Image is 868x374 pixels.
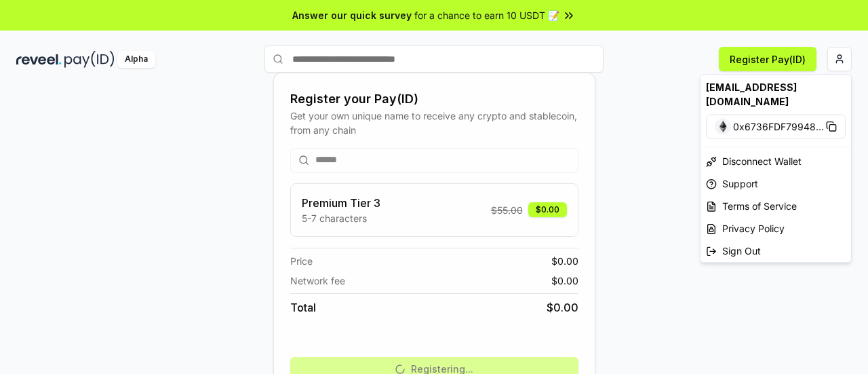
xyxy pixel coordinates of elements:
a: Privacy Policy [701,217,851,240]
a: Support [701,172,851,195]
div: Sign Out [701,240,851,262]
a: Terms of Service [701,195,851,217]
div: [EMAIL_ADDRESS][DOMAIN_NAME] [701,75,851,114]
span: 0x6736FDF79948 ... [733,119,824,134]
div: Disconnect Wallet [701,150,851,172]
img: Ethereum [715,118,731,134]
